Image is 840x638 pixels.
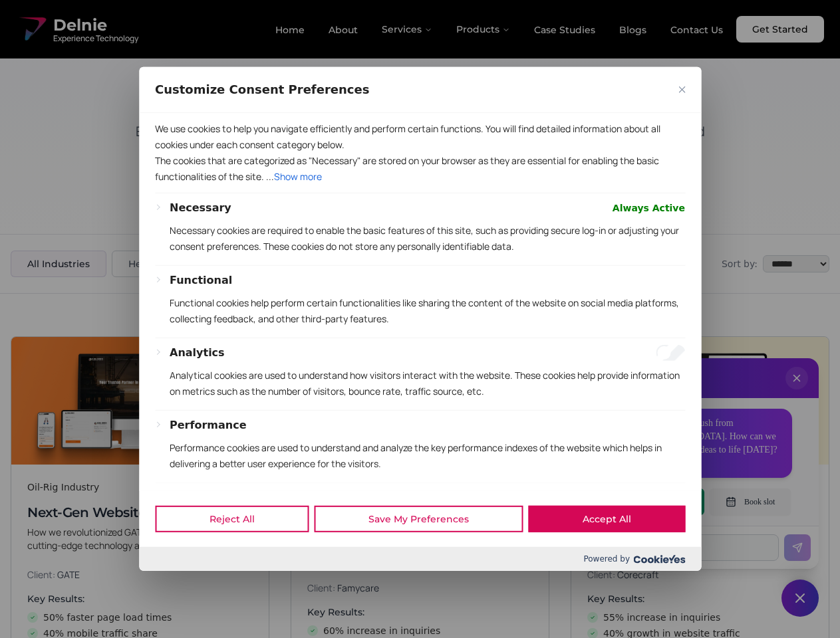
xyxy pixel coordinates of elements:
[155,82,369,98] span: Customize Consent Preferences
[613,200,685,216] span: Always Active
[170,440,685,472] p: Performance cookies are used to understand and analyze the key performance indexes of the website...
[155,506,309,532] button: Reject All
[170,223,685,255] p: Necessary cookies are required to enable the basic features of this site, such as providing secur...
[678,86,685,93] img: Close
[155,153,685,185] p: The cookies that are categorized as "Necessary" are stored on your browser as they are essential ...
[170,295,685,327] p: Functional cookies help perform certain functionalities like sharing the content of the website o...
[314,506,523,532] button: Save My Preferences
[656,345,685,361] input: Enable Analytics
[155,121,685,153] p: We use cookies to help you navigate efficiently and perform certain functions. You will find deta...
[528,506,685,532] button: Accept All
[170,368,685,399] p: Analytical cookies are used to understand how visitors interact with the website. These cookies h...
[274,169,322,185] button: Show more
[170,417,247,433] button: Performance
[170,345,225,361] button: Analytics
[170,272,232,288] button: Functional
[170,200,231,216] button: Necessary
[633,555,685,564] img: Cookieyes logo
[139,547,701,571] div: Powered by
